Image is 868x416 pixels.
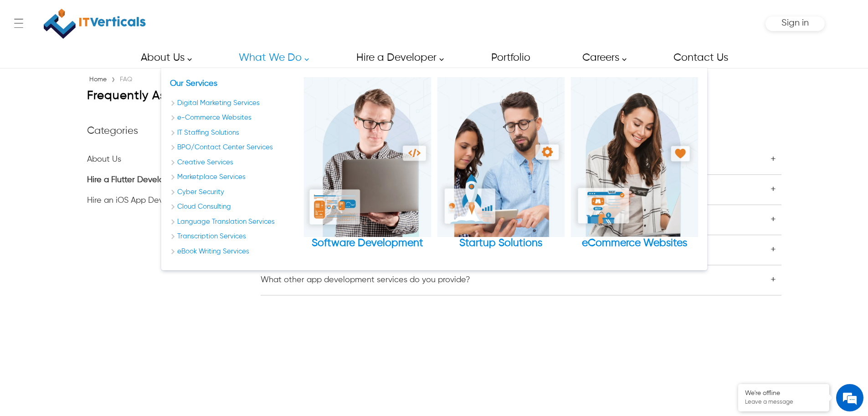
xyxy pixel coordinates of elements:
img: eCommerce Websites [570,77,698,237]
div: Software Development [303,237,431,250]
a: Hire a Developer [346,47,449,68]
a: Creative Services [170,158,298,168]
a: Sign in [781,21,809,27]
img: Startup Solutions [437,77,565,237]
a: Our Services [170,79,217,88]
img: Software Development [303,77,431,237]
span: We are offline. Please leave us a message. [19,115,159,207]
div: Frequently Asked Questions [87,89,781,105]
div: Frequently Asked Questions [87,89,249,105]
a: What other app development services do you provide? [261,274,729,286]
li: About Us [87,145,261,165]
p: Leave a message [745,399,822,406]
a: About Us [130,47,197,68]
div: eCommerce Websites [570,77,698,261]
div: Startup Solutions [437,237,565,250]
div: Categories [87,117,261,145]
a: Contact Us [663,47,738,68]
a: eBook Writing Services [170,247,298,257]
a: Home [87,76,109,83]
div: Startup Solutions [437,77,565,261]
a: Portfolio [481,47,540,68]
li: Hire a Flutter Developer [87,165,261,186]
span: › [111,74,115,86]
div: Leave a message [47,51,153,63]
li: Hire an iOS App Developer [87,186,261,206]
a: Careers [572,47,632,68]
textarea: Type your message and click 'Submit' [5,249,174,281]
div: We're offline [745,390,822,397]
img: salesiqlogo_leal7QplfZFryJ6FIlVepeu7OftD7mt8q6exU6-34PB8prfIgodN67KcxXM9Y7JQ_.png [63,240,69,245]
a: Startup Solutions [437,77,565,250]
em: Submit [134,281,165,294]
div: eCommerce Websites [570,237,698,250]
a: e-Commerce Websites [170,113,298,123]
a: IT Staffing Solutions [170,128,298,138]
div: FAQ [118,75,134,84]
div: Do you provide other app development services? [261,274,683,286]
em: Driven by SalesIQ [72,239,116,246]
a: Marketplace Services [170,172,298,183]
span: Sign in [781,18,809,28]
div: Minimize live chat window [149,5,171,26]
a: What We Do [228,47,314,68]
a: Cloud Consulting [170,202,298,212]
img: logo_Zg8I0qSkbAqR2WFHt3p6CTuqpyXMFPubPcD2OT02zFN43Cy9FUNNG3NEPhM_Q1qe_.png [15,55,38,60]
a: Cyber Security [170,187,298,198]
a: Transcription Services [170,232,298,242]
a: Software Development [303,77,431,250]
a: eCommerce Websites [570,77,698,250]
a: bpo contact center services [170,142,298,153]
div: Software Development [303,77,431,261]
a: Language Translation Services [170,217,298,227]
img: IT Verticals Inc [44,5,146,43]
a: Digital Marketing Services [170,98,298,109]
